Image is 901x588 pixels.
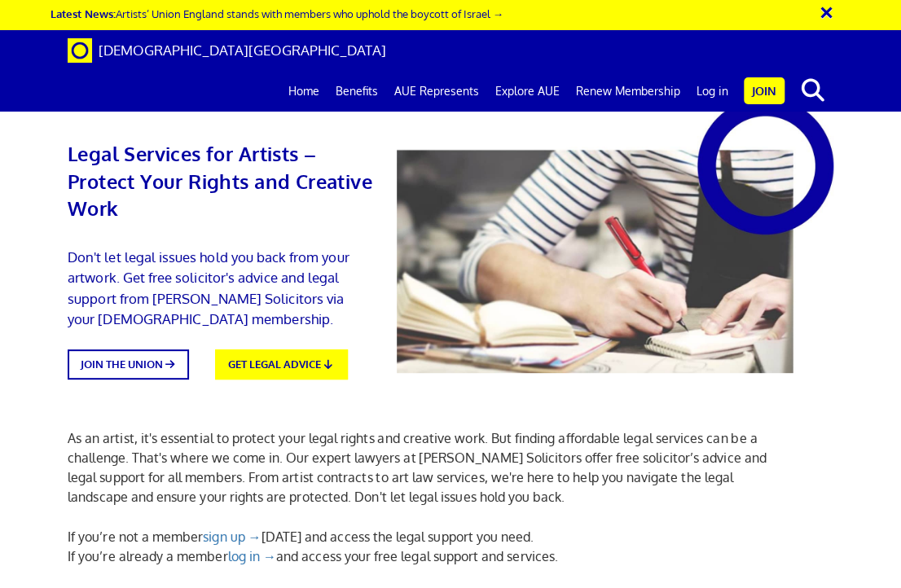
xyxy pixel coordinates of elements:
p: If you’re not a member [DATE] and access the legal support you need. If you’re already a member a... [68,527,770,566]
a: sign up → [203,529,261,545]
strong: Latest News: [51,7,116,20]
a: Join [744,77,785,104]
a: Home [280,71,327,112]
a: AUE Represents [386,71,487,112]
a: Explore AUE [487,71,568,112]
a: JOIN THE UNION [68,349,189,380]
a: Log in [688,71,736,112]
p: Don't let legal issues hold you back from your artwork. Get free solicitor's advice and legal sup... [68,247,372,329]
a: Brand [DEMOGRAPHIC_DATA][GEOGRAPHIC_DATA] [55,30,398,71]
a: Renew Membership [568,71,688,112]
button: search [788,73,837,108]
a: Benefits [327,71,386,112]
a: GET LEGAL ADVICE [215,349,347,380]
p: As an artist, it's essential to protect your legal rights and creative work. But finding affordab... [68,428,770,507]
a: log in → [228,548,276,564]
span: [DEMOGRAPHIC_DATA][GEOGRAPHIC_DATA] [99,42,386,59]
h1: Legal Services for Artists – Protect Your Rights and Creative Work [68,114,372,222]
a: Latest News:Artists’ Union England stands with members who uphold the boycott of Israel → [51,7,503,20]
